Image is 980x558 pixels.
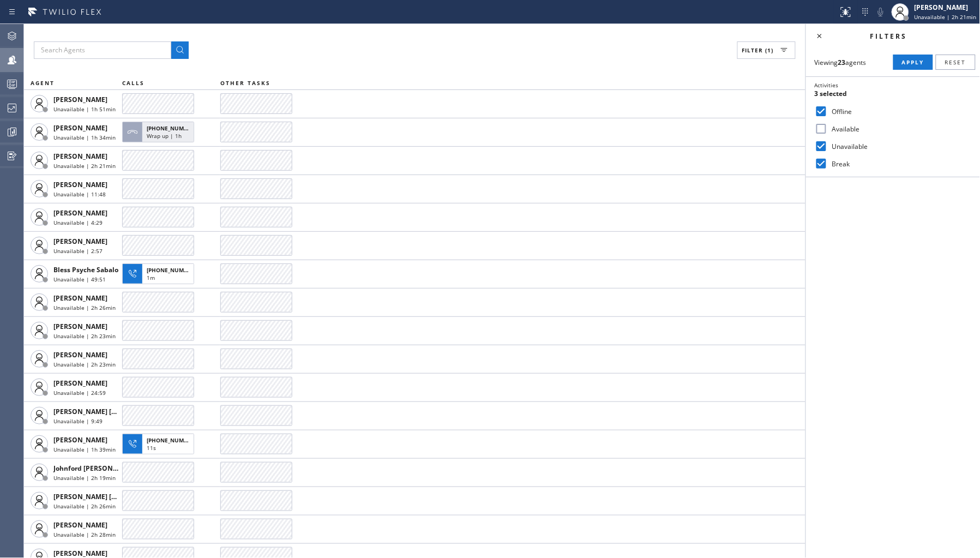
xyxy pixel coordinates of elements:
span: [PERSON_NAME] [53,350,107,359]
div: [PERSON_NAME] [915,3,977,12]
span: [PERSON_NAME] [53,379,107,388]
button: Apply [893,55,933,70]
span: [PERSON_NAME] [53,180,107,189]
span: [PHONE_NUMBER] [147,124,196,132]
span: Unavailable | 49:51 [53,275,106,283]
span: CALLS [122,79,145,87]
span: Unavailable | 1h 39min [53,446,116,453]
span: Unavailable | 2h 28min [53,531,116,538]
span: Reset [945,58,966,66]
button: [PHONE_NUMBER]Wrap up | 1h [122,118,197,146]
span: [PERSON_NAME] [53,95,107,104]
button: Filter (1) [737,41,796,59]
span: [PERSON_NAME] [53,520,107,530]
span: [PHONE_NUMBER] [147,436,196,444]
strong: 23 [838,58,846,67]
label: Unavailable [828,142,971,151]
span: Unavailable | 9:49 [53,417,103,425]
span: Unavailable | 2h 23min [53,361,116,368]
span: AGENT [31,79,55,87]
span: Unavailable | 24:59 [53,389,106,397]
span: [PERSON_NAME] [53,237,107,246]
span: Unavailable | 11:48 [53,190,106,198]
span: [PERSON_NAME] [53,322,107,331]
span: Unavailable | 2h 26min [53,304,116,311]
span: Unavailable | 2h 23min [53,332,116,340]
span: [PERSON_NAME] [PERSON_NAME] [53,407,163,416]
div: Activities [815,81,971,89]
span: Filters [870,32,907,41]
label: Offline [828,107,971,116]
span: Apply [902,58,924,66]
label: Break [828,159,971,169]
button: Mute [873,4,888,20]
span: Unavailable | 2h 26min [53,502,116,510]
span: [PERSON_NAME] [53,435,107,445]
span: Unavailable | 2:57 [53,247,103,255]
span: Unavailable | 2h 21min [915,13,977,21]
span: Wrap up | 1h [147,132,182,140]
input: Search Agents [34,41,171,59]
span: Johnford [PERSON_NAME] [53,464,137,473]
span: Unavailable | 2h 19min [53,474,116,482]
span: [PERSON_NAME] [53,123,107,133]
span: Bless Psyche Sabalo [53,265,118,274]
span: [PERSON_NAME] [53,293,107,303]
span: [PERSON_NAME] [53,152,107,161]
label: Available [828,124,971,134]
span: 3 selected [815,89,847,98]
button: [PHONE_NUMBER]1m [122,260,197,287]
span: Unavailable | 1h 51min [53,105,116,113]
span: [PHONE_NUMBER] [147,266,196,274]
span: [PERSON_NAME] [53,208,107,218]
span: Unavailable | 1h 34min [53,134,116,141]
span: Unavailable | 2h 21min [53,162,116,170]
span: OTHER TASKS [220,79,270,87]
span: Unavailable | 4:29 [53,219,103,226]
span: [PERSON_NAME] [PERSON_NAME] [53,492,163,501]
button: Reset [936,55,976,70]
button: [PHONE_NUMBER]11s [122,430,197,458]
span: [PERSON_NAME] [53,549,107,558]
span: Filter (1) [742,46,774,54]
span: 11s [147,444,156,452]
span: Viewing agents [815,58,867,67]
span: 1m [147,274,155,281]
